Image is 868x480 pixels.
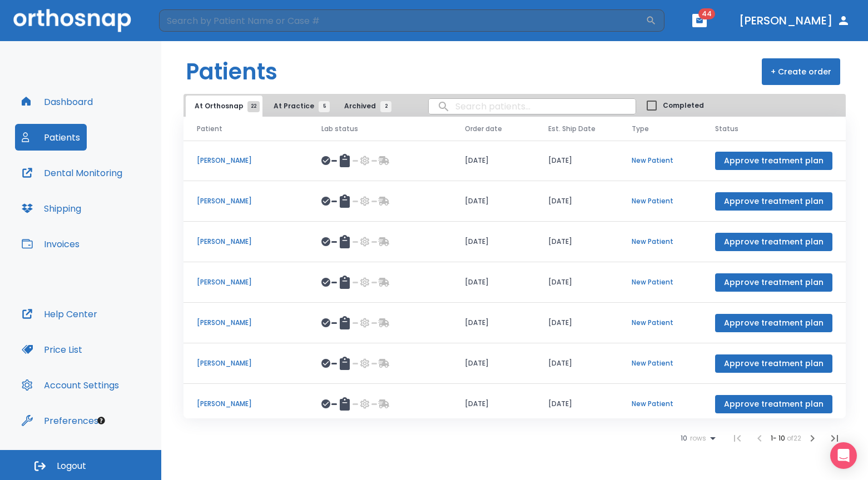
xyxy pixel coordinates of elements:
[632,358,688,368] p: New Patient
[452,262,535,303] td: [DATE]
[15,88,100,115] button: Dashboard
[830,442,857,469] div: Open Intercom Messenger
[452,343,535,384] td: [DATE]
[715,314,832,332] button: Approve treatment plan
[195,101,254,111] span: At Orthosnap
[465,124,502,134] span: Order date
[321,124,358,134] span: Lab status
[632,124,649,134] span: Type
[247,101,260,112] span: 22
[632,318,688,328] p: New Patient
[197,156,295,166] p: [PERSON_NAME]
[535,303,618,343] td: [DATE]
[663,101,704,111] span: Completed
[197,124,222,134] span: Patient
[452,141,535,181] td: [DATE]
[57,460,86,472] span: Logout
[186,96,397,117] div: tabs
[15,407,105,434] button: Preferences
[15,195,88,222] button: Shipping
[715,192,832,211] button: Approve treatment plan
[632,399,688,409] p: New Patient
[159,9,646,32] input: Search by Patient Name or Case #
[698,8,715,19] span: 44
[15,372,126,398] button: Account Settings
[15,231,86,257] button: Invoices
[380,101,391,112] span: 2
[535,384,618,424] td: [DATE]
[735,11,855,31] button: [PERSON_NAME]
[715,233,832,251] button: Approve treatment plan
[632,237,688,247] p: New Patient
[197,358,295,368] p: [PERSON_NAME]
[535,262,618,303] td: [DATE]
[197,318,295,328] p: [PERSON_NAME]
[632,196,688,206] p: New Patient
[632,277,688,287] p: New Patient
[681,434,687,442] span: 10
[197,196,295,206] p: [PERSON_NAME]
[452,303,535,343] td: [DATE]
[535,181,618,222] td: [DATE]
[535,343,618,384] td: [DATE]
[715,152,832,170] button: Approve treatment plan
[715,354,832,373] button: Approve treatment plan
[452,384,535,424] td: [DATE]
[197,399,295,409] p: [PERSON_NAME]
[15,336,89,363] button: Price List
[15,159,129,186] button: Dental Monitoring
[186,55,277,88] h1: Patients
[197,277,295,287] p: [PERSON_NAME]
[274,101,324,111] span: At Practice
[15,301,104,327] button: Help Center
[452,222,535,262] td: [DATE]
[319,101,330,112] span: 5
[15,124,87,151] button: Patients
[344,101,386,111] span: Archived
[429,96,636,117] input: search
[762,58,840,85] button: + Create order
[687,434,706,442] span: rows
[535,222,618,262] td: [DATE]
[13,9,131,32] img: Orthosnap
[787,433,801,443] span: of 22
[715,395,832,413] button: Approve treatment plan
[632,156,688,166] p: New Patient
[452,181,535,222] td: [DATE]
[715,124,738,134] span: Status
[715,273,832,292] button: Approve treatment plan
[197,237,295,247] p: [PERSON_NAME]
[96,416,106,426] div: Tooltip anchor
[771,433,787,443] span: 1 - 10
[548,124,596,134] span: Est. Ship Date
[535,141,618,181] td: [DATE]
